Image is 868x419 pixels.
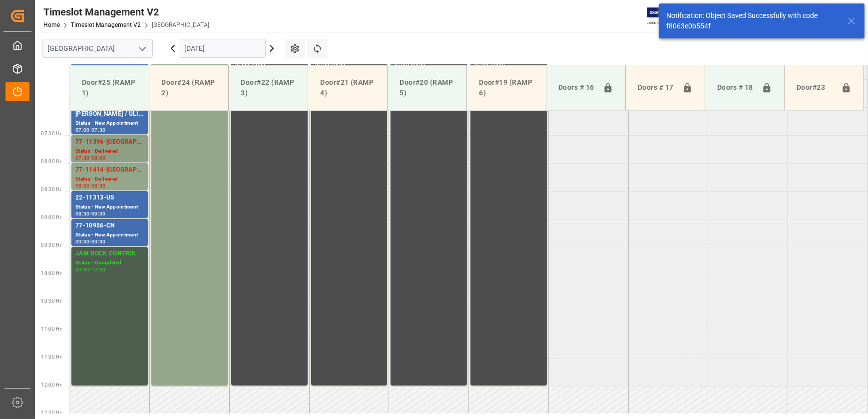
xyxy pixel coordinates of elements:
div: Notification: Object Saved Successfully with code f8063e0b554f [666,10,838,31]
a: Home [43,21,60,28]
div: Doors # 16 [554,78,599,97]
div: Status - Delivered [75,175,144,184]
span: 08:00 Hr [41,159,61,164]
span: 11:30 Hr [41,354,61,360]
div: - [90,128,91,132]
div: 77-10956-CN [75,221,144,231]
div: 77-11396-[GEOGRAPHIC_DATA] [75,137,144,147]
img: Exertis%20JAM%20-%20Email%20Logo.jpg_1722504956.jpg [647,7,682,25]
div: 09:30 [75,267,90,272]
div: Door#19 (RAMP 6) [475,73,538,102]
span: 12:00 Hr [41,382,61,388]
div: 12:00 [91,267,106,272]
span: 10:00 Hr [41,270,61,276]
div: Doors # 18 [713,78,758,97]
div: Timeslot Management V2 [43,4,209,19]
div: - [90,184,91,188]
button: open menu [134,41,149,56]
div: 08:00 [91,156,106,160]
div: JAM DOCK CONTROL [75,249,144,259]
div: 08:00 [75,184,90,188]
span: 09:00 Hr [41,214,61,220]
div: Doors # 17 [634,78,678,97]
div: 08:30 [75,211,90,216]
div: 09:00 [75,239,90,244]
span: 08:30 Hr [41,187,61,192]
div: Status - New Appointment [75,119,144,128]
div: Door#23 [793,78,837,97]
input: Type to search/select [42,39,153,58]
div: 07:30 [75,156,90,160]
span: 12:30 Hr [41,410,61,416]
div: Status - New Appointment [75,231,144,239]
span: 07:30 Hr [41,131,61,136]
div: - [90,239,91,244]
div: Door#22 (RAMP 3) [237,73,300,102]
span: 11:00 Hr [41,326,61,332]
a: Timeslot Management V2 [71,21,141,28]
div: Door#25 (RAMP 1) [78,73,141,102]
div: Status - Completed [75,259,144,267]
div: Door#20 (RAMP 5) [396,73,458,102]
span: 10:30 Hr [41,298,61,304]
div: Status - Delivered [75,147,144,156]
div: Door#24 (RAMP 2) [157,73,220,102]
input: DD.MM.YYYY [179,39,266,58]
div: 22-11313-US [75,193,144,203]
div: 07:00 [75,128,90,132]
div: Door#21 (RAMP 4) [316,73,379,102]
div: [PERSON_NAME] / ULINE [75,109,144,119]
div: 77-11414-[GEOGRAPHIC_DATA] [75,165,144,175]
div: - [90,267,91,272]
span: 09:30 Hr [41,242,61,248]
div: Status - New Appointment [75,203,144,211]
div: 07:30 [91,128,106,132]
div: 09:00 [91,211,106,216]
div: - [90,156,91,160]
div: - [90,211,91,216]
div: 08:30 [91,184,106,188]
div: 09:30 [91,239,106,244]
